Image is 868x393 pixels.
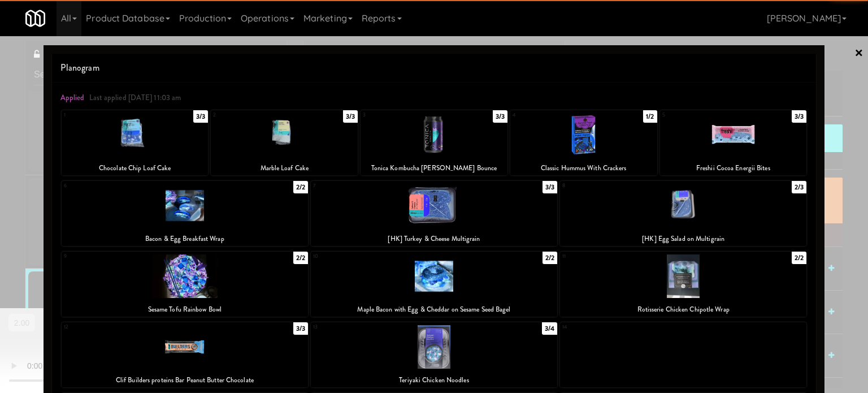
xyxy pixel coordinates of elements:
div: Marble Loaf Cake [212,161,356,175]
div: 14 [562,322,683,332]
div: 123/3Clif Builders proteins Bar Peanut Butter Chocolate [62,322,308,387]
div: 2/2 [792,252,806,264]
div: Tonica Kombucha [PERSON_NAME] Bounce [361,161,507,175]
div: 3/3 [493,110,507,123]
div: [HK] Turkey & Cheese Multigrain [311,232,557,246]
div: 33/3Tonica Kombucha [PERSON_NAME] Bounce [361,110,507,175]
div: 3/3 [343,110,358,123]
div: 6 [64,181,185,191]
div: [HK] Egg Salad on Multigrain [562,232,805,246]
div: 10 [313,252,434,261]
div: Chocolate Chip Loaf Cake [63,161,207,175]
a: × [854,36,863,71]
div: 3/3 [193,110,208,123]
div: Rotisserie Chicken Chipotle Wrap [560,303,806,317]
div: 1 [64,110,135,120]
div: Sesame Tofu Rainbow Bowl [63,303,306,317]
div: Maple Bacon with Egg & Cheddar on Sesame Seed Bagel [311,303,557,317]
div: 112/2Rotisserie Chicken Chipotle Wrap [560,252,806,317]
div: 2/2 [293,181,308,193]
div: 2/2 [542,252,557,264]
div: 12 [64,322,185,332]
div: [HK] Egg Salad on Multigrain [560,232,806,246]
div: Sesame Tofu Rainbow Bowl [62,303,308,317]
div: 2 [213,110,284,120]
div: Clif Builders proteins Bar Peanut Butter Chocolate [62,373,308,387]
div: 62/2Bacon & Egg Breakfast Wrap [62,181,308,246]
div: 102/2Maple Bacon with Egg & Cheddar on Sesame Seed Bagel [311,252,557,317]
div: 2/3 [792,181,806,193]
div: 82/3[HK] Egg Salad on Multigrain [560,181,806,246]
div: 92/2Sesame Tofu Rainbow Bowl [62,252,308,317]
div: Chocolate Chip Loaf Cake [62,161,209,175]
div: 13/3Chocolate Chip Loaf Cake [62,110,209,175]
div: 4 [513,110,584,120]
div: Freshii Cocoa Energii Bites [660,161,807,175]
div: 7 [313,181,434,191]
div: 9 [64,252,185,261]
div: Marble Loaf Cake [211,161,358,175]
div: 2/2 [293,252,308,264]
div: 133/4Teriyaki Chicken Noodles [311,322,557,387]
div: 13 [313,322,434,332]
div: 53/3Freshii Cocoa Energii Bites [660,110,807,175]
div: 41/2Classic Hummus With Crackers [510,110,657,175]
div: Freshii Cocoa Energii Bites [662,161,805,175]
div: [HK] Turkey & Cheese Multigrain [313,232,555,246]
span: Applied [60,92,85,103]
div: Classic Hummus With Crackers [512,161,656,175]
div: 23/3Marble Loaf Cake [211,110,358,175]
img: Micromart [25,8,45,28]
div: Bacon & Egg Breakfast Wrap [63,232,306,246]
div: 3/4 [542,322,557,335]
div: 73/3[HK] Turkey & Cheese Multigrain [311,181,557,246]
div: 5 [662,110,734,120]
div: 14 [560,322,806,387]
div: 11 [562,252,683,261]
div: 8 [562,181,683,191]
div: 3/3 [792,110,806,123]
div: Classic Hummus With Crackers [510,161,657,175]
div: 3 [363,110,434,120]
div: Teriyaki Chicken Noodles [313,373,555,387]
span: Planogram [60,59,808,76]
div: Bacon & Egg Breakfast Wrap [62,232,308,246]
div: 3/3 [293,322,308,335]
div: 1/2 [643,110,657,123]
div: Teriyaki Chicken Noodles [311,373,557,387]
span: Last applied [DATE] 11:03 am [89,92,181,103]
div: Rotisserie Chicken Chipotle Wrap [562,303,805,317]
div: 3/3 [542,181,557,193]
div: Tonica Kombucha [PERSON_NAME] Bounce [362,161,506,175]
div: Maple Bacon with Egg & Cheddar on Sesame Seed Bagel [313,303,555,317]
div: Clif Builders proteins Bar Peanut Butter Chocolate [63,373,306,387]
